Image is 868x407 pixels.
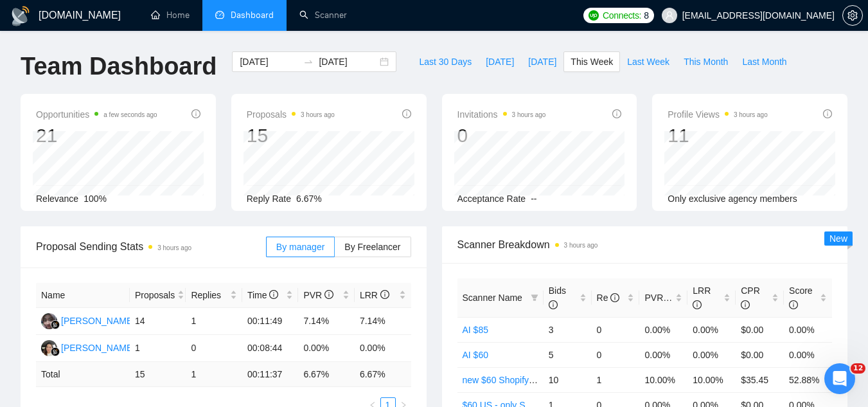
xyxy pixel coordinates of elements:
h1: Team Dashboard [21,51,217,82]
img: gigradar-bm.png [51,320,60,329]
time: 3 hours ago [301,111,335,118]
span: Proposals [247,107,335,122]
span: Only exclusive agency members [668,194,797,204]
button: Last Month [735,51,793,72]
a: new $60 Shopify Development [463,375,585,385]
time: 3 hours ago [734,111,768,118]
span: Proposals [135,288,175,302]
td: $35.45 [736,367,784,392]
td: 1 [592,367,640,392]
div: [PERSON_NAME] Ayra [61,314,155,328]
td: 0 [592,317,640,342]
span: info-circle [610,293,619,302]
td: 7.14% [298,308,355,335]
td: 6.67 % [298,362,355,387]
span: 12 [851,363,865,374]
span: Proposal Sending Stats [36,239,266,255]
td: 00:11:49 [242,308,299,335]
span: New [829,233,847,244]
td: 0.00% [687,342,736,367]
td: 10.00% [687,367,736,392]
td: 1 [186,362,242,387]
span: info-circle [324,290,333,299]
td: 6.67 % [355,362,411,387]
td: 15 [130,362,186,387]
div: 11 [668,123,768,148]
div: 21 [36,123,157,148]
img: LA [41,340,57,356]
span: [DATE] [486,55,514,69]
span: Relevance [36,194,78,204]
span: Dashboard [231,10,274,21]
span: 100% [84,194,107,204]
div: [PERSON_NAME] [61,341,135,355]
td: 00:11:37 [242,362,299,387]
span: info-circle [191,109,200,118]
td: 0 [186,335,242,362]
td: $0.00 [736,342,784,367]
td: Total [36,362,130,387]
td: 0.00% [298,335,355,362]
span: By manager [276,242,324,252]
span: Connects: [603,8,641,23]
span: This Month [684,55,728,69]
button: This Week [563,51,620,72]
td: 1 [130,335,186,362]
span: to [303,57,314,67]
span: Score [789,285,813,310]
td: 0.00% [639,317,687,342]
span: Reply Rate [247,194,291,204]
button: setting [842,5,863,26]
span: dashboard [215,10,224,19]
span: info-circle [693,300,702,309]
td: 52.88% [784,367,832,392]
span: info-circle [549,300,558,309]
span: Last Week [627,55,669,69]
span: filter [528,288,541,307]
span: CPR [741,285,760,310]
img: logo [10,6,31,26]
span: Scanner Breakdown [457,237,833,253]
span: Last Month [742,55,786,69]
span: By Freelancer [344,242,400,252]
div: 15 [247,123,335,148]
span: Scanner Name [463,293,522,303]
td: $0.00 [736,317,784,342]
button: Last 30 Days [412,51,479,72]
span: Re [597,293,620,303]
a: NF[PERSON_NAME] Ayra [41,315,155,325]
div: 0 [457,123,546,148]
span: Opportunities [36,107,157,122]
td: 0 [592,342,640,367]
th: Proposals [130,283,186,308]
span: [DATE] [528,55,556,69]
span: info-circle [789,300,798,309]
th: Replies [186,283,242,308]
iframe: Intercom live chat [824,363,855,394]
span: info-circle [612,109,621,118]
span: Profile Views [668,107,768,122]
span: info-circle [823,109,832,118]
td: 14 [130,308,186,335]
img: NF [41,313,57,329]
td: 3 [544,317,592,342]
span: Invitations [457,107,546,122]
td: 1 [186,308,242,335]
span: -- [531,194,536,204]
td: 7.14% [355,308,411,335]
td: 10.00% [639,367,687,392]
span: LRR [693,285,711,310]
span: info-circle [402,109,411,118]
th: Name [36,283,130,308]
span: LRR [360,290,389,300]
span: info-circle [269,290,278,299]
a: LA[PERSON_NAME] [41,342,135,352]
td: 5 [544,342,592,367]
span: Acceptance Rate [457,194,526,204]
span: Bids [549,285,566,310]
span: 8 [644,8,649,23]
button: [DATE] [479,51,521,72]
td: 0.00% [784,317,832,342]
time: 3 hours ago [564,242,598,249]
img: upwork-logo.png [589,10,599,21]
